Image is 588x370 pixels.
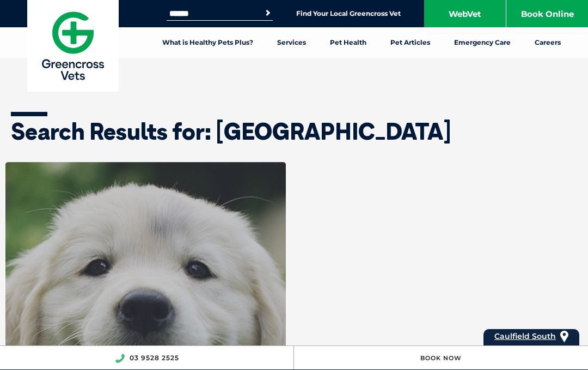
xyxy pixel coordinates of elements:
a: Careers [523,27,573,58]
a: What is Healthy Pets Plus? [150,27,265,58]
a: Caulfield South [494,329,556,344]
img: location_pin.svg [560,331,568,343]
a: Find Your Local Greencross Vet [296,9,401,18]
a: Services [265,27,318,58]
a: Emergency Care [442,27,523,58]
span: Caulfield South [494,331,556,341]
button: Search [262,8,273,19]
a: Book Now [420,354,462,362]
h1: Search Results for: [GEOGRAPHIC_DATA] [11,120,577,143]
a: Pet Articles [378,27,442,58]
a: 03 9528 2525 [130,354,179,362]
img: location_phone.svg [115,354,125,363]
a: Pet Health [318,27,378,58]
